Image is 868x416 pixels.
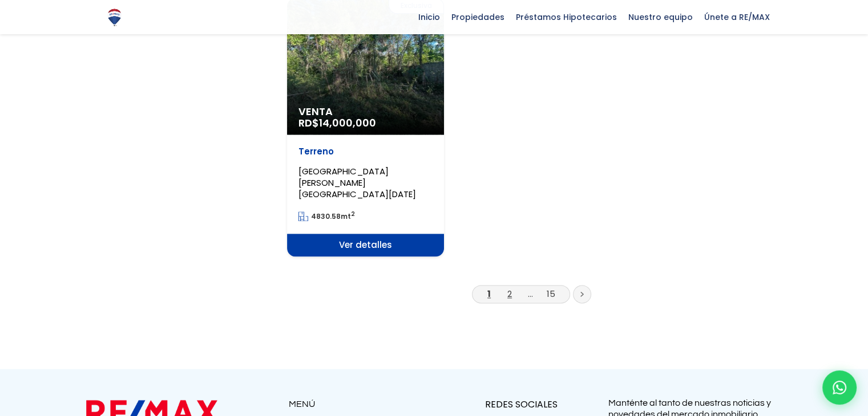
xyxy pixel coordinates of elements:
[446,9,510,26] span: Propiedades
[510,9,623,26] span: Préstamos Hipotecarios
[298,211,355,221] span: mt
[104,7,124,27] img: Logo de REMAX
[507,288,512,300] a: 2
[351,210,355,218] sup: 2
[623,9,699,26] span: Nuestro equipo
[547,288,555,300] a: 15
[298,165,416,200] span: [GEOGRAPHIC_DATA][PERSON_NAME][GEOGRAPHIC_DATA][DATE]
[413,9,446,26] span: Inicio
[487,288,491,300] a: 1
[289,397,434,411] p: MENÚ
[699,9,776,26] span: Únete a RE/MAX
[528,288,533,300] a: ...
[298,116,376,130] span: RD$
[298,146,433,157] p: Terreno
[287,234,444,256] span: Ver detalles
[311,211,341,221] span: 4830.58
[298,106,433,117] span: Venta
[319,116,376,130] span: 14,000,000
[434,397,608,411] p: REDES SOCIALES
